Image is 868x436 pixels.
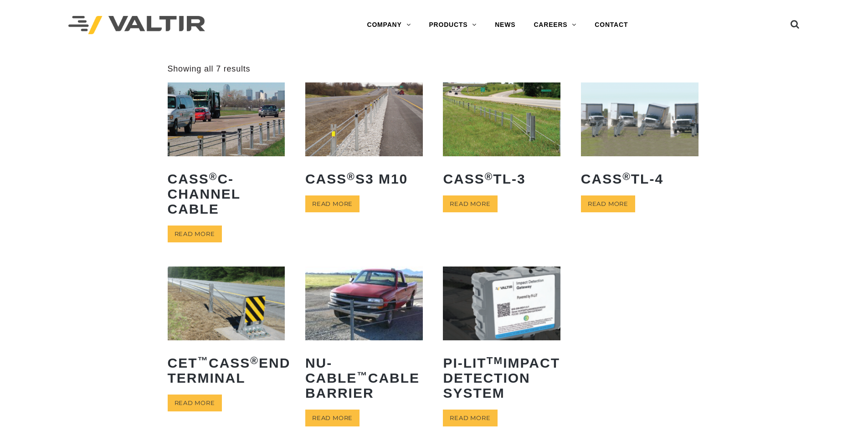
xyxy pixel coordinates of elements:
a: Read more about “CET™ CASS® End Terminal” [168,395,222,411]
a: CET™CASS®End Terminal [168,267,285,392]
sup: ® [485,171,493,182]
a: Read more about “CASS® C-Channel Cable” [168,226,222,242]
sup: ® [250,355,259,366]
sup: ™ [198,355,209,366]
h2: PI-LIT Impact Detection System [443,349,560,407]
p: Showing all 7 results [168,64,251,74]
a: CASS®TL-3 [443,82,560,193]
sup: TM [487,355,503,366]
sup: ™ [357,370,368,381]
a: Read more about “PI-LITTM Impact Detection System” [443,410,497,426]
a: NEWS [486,16,524,34]
sup: ® [209,171,218,182]
img: Valtir [68,16,205,35]
a: CONTACT [586,16,637,34]
sup: ® [622,171,631,182]
a: Read more about “CASS® TL-4” [581,195,635,212]
a: Read more about “NU-CABLE™ Cable Barrier” [305,410,360,426]
a: Read more about “CASS® TL-3” [443,195,497,212]
a: CASS®S3 M10 [305,82,423,193]
a: Read more about “CASS® S3 M10” [305,195,360,212]
a: NU-CABLE™Cable Barrier [305,267,423,407]
h2: CASS C-Channel Cable [168,164,285,223]
a: PI-LITTMImpact Detection System [443,267,560,407]
h2: CASS TL-4 [581,164,699,193]
h2: CET CASS End Terminal [168,349,285,392]
a: CASS®C-Channel Cable [168,82,285,223]
a: COMPANY [358,16,420,34]
a: PRODUCTS [420,16,486,34]
h2: CASS TL-3 [443,164,560,193]
h2: CASS S3 M10 [305,164,423,193]
h2: NU-CABLE Cable Barrier [305,349,423,407]
sup: ® [347,171,355,182]
a: CASS®TL-4 [581,82,699,193]
a: CAREERS [524,16,586,34]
